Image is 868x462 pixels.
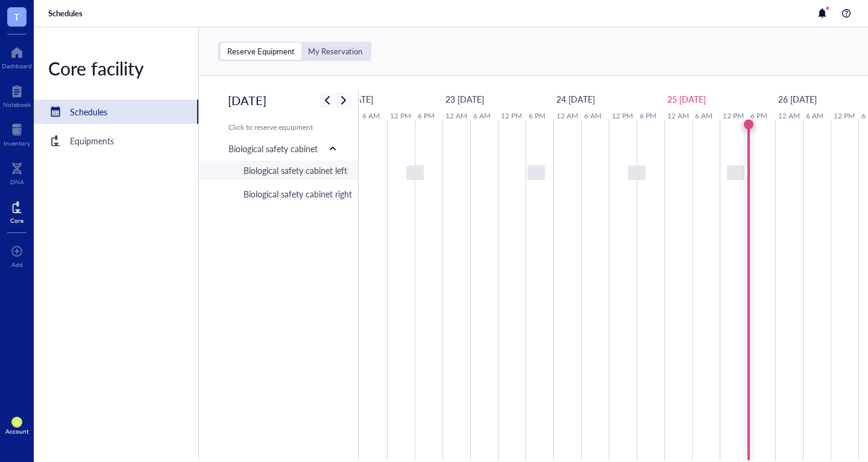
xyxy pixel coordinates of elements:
[10,197,24,224] a: Core
[308,46,362,57] div: My Reservation
[609,108,636,124] a: 12 PM
[415,108,438,124] a: 6 PM
[320,93,335,107] button: Previous week
[227,46,295,57] div: Reserve Equipment
[70,134,114,147] div: Equipments
[2,43,32,69] a: Dashboard
[301,43,369,60] div: My Reservation
[11,261,23,268] div: Add
[442,90,487,108] a: September 23, 2025
[336,93,351,107] button: Next week
[10,159,24,185] a: DNA
[526,108,549,124] a: 6 PM
[4,120,30,147] a: Inventory
[10,178,24,185] div: DNA
[637,108,659,124] a: 6 PM
[553,108,581,124] a: 12 AM
[228,122,341,133] div: Click to reserve equipment
[387,108,414,124] a: 12 PM
[692,108,715,124] a: 6 AM
[14,9,20,24] span: T
[3,82,31,108] a: Notebook
[14,419,19,426] span: SL
[34,100,198,124] a: Schedules
[2,62,32,69] div: Dashboard
[720,108,747,124] a: 12 PM
[581,108,605,124] a: 6 AM
[244,187,352,201] div: Biological safety cabinet right
[664,90,709,108] a: September 25, 2025
[221,43,301,60] div: Reserve Equipment
[359,108,383,124] a: 6 AM
[664,108,692,124] a: 12 AM
[831,108,858,124] a: 12 PM
[5,428,29,435] div: Account
[747,108,770,124] a: 6 PM
[218,42,371,61] div: segmented control
[34,129,198,153] a: Equipments
[228,142,318,155] div: Biological safety cabinet
[10,217,24,224] div: Core
[228,91,266,110] h2: [DATE]
[498,108,525,124] a: 12 PM
[48,8,85,19] a: Schedules
[803,108,826,124] a: 6 AM
[775,90,820,108] a: September 26, 2025
[775,108,803,124] a: 12 AM
[442,108,470,124] a: 12 AM
[244,164,347,177] div: Biological safety cabinet left
[34,56,198,80] div: Core facility
[470,108,494,124] a: 6 AM
[3,101,31,108] div: Notebook
[70,105,107,118] div: Schedules
[553,90,598,108] a: September 24, 2025
[4,140,30,147] div: Inventory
